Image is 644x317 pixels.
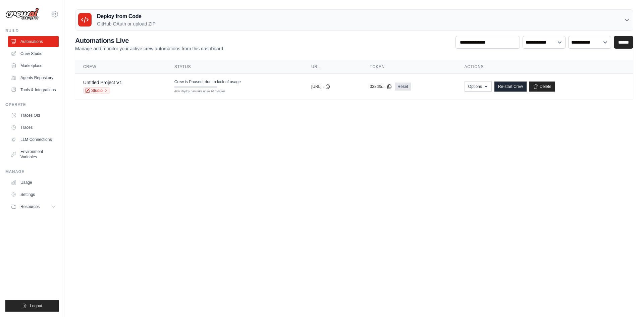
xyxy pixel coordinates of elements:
[8,146,59,162] a: Environment Variables
[610,285,644,317] iframe: Chat Widget
[97,12,156,20] h3: Deploy from Code
[8,36,59,47] a: Automations
[8,189,59,200] a: Settings
[30,303,42,309] span: Logout
[457,60,633,74] th: Actions
[8,122,59,133] a: Traces
[8,134,59,145] a: LLM Connections
[494,82,527,92] a: Re-start Crew
[529,82,555,92] a: Delete
[5,300,59,312] button: Logout
[8,110,59,121] a: Traces Old
[362,60,457,74] th: Token
[174,79,241,85] span: Crew is Paused, due to lack of usage
[370,84,392,89] button: 338df5...
[8,201,59,212] button: Resources
[83,87,110,94] a: Studio
[8,72,59,83] a: Agents Repository
[75,60,166,74] th: Crew
[5,28,59,34] div: Build
[166,60,303,74] th: Status
[5,169,59,174] div: Manage
[8,85,59,95] a: Tools & Integrations
[8,48,59,59] a: Crew Studio
[20,204,40,209] span: Resources
[5,102,59,107] div: Operate
[75,36,224,45] h2: Automations Live
[97,20,156,27] p: GitHub OAuth or upload ZIP
[395,83,411,91] a: Reset
[8,177,59,188] a: Usage
[174,89,217,94] div: First deploy can take up to 10 minutes
[75,45,224,52] p: Manage and monitor your active crew automations from this dashboard.
[8,60,59,71] a: Marketplace
[465,82,492,92] button: Options
[303,60,362,74] th: URL
[83,80,122,85] a: Untitled Project V1
[5,8,39,20] img: Logo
